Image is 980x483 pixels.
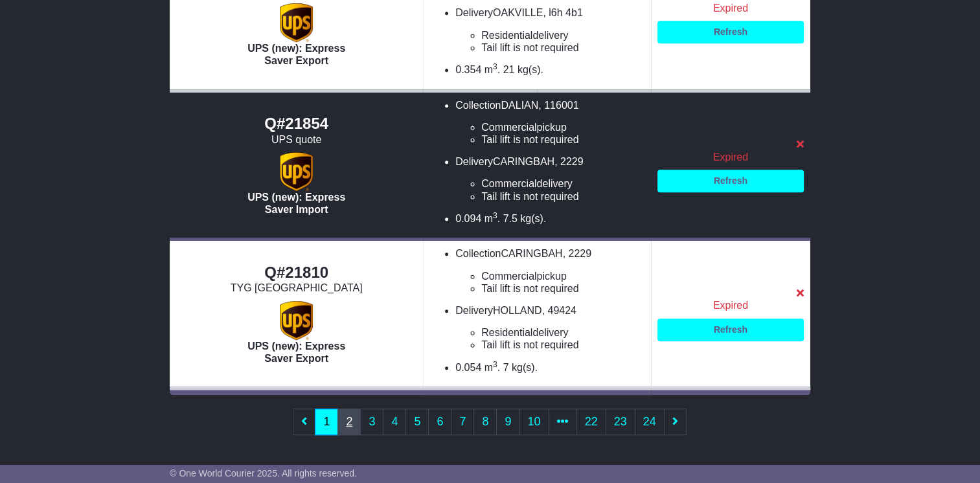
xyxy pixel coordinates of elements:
span: UPS (new): Express Saver Export [247,341,345,364]
span: Commercial [481,271,536,282]
a: Refresh [657,319,804,341]
li: Tail lift is not required [481,133,644,146]
a: 2 [337,409,361,435]
div: Q#21810 [176,264,416,282]
li: Tail lift is not required [481,282,644,295]
span: 7.5 [503,213,518,224]
span: OAKVILLE [493,7,543,18]
span: kg(s). [518,64,543,75]
a: 6 [428,409,451,435]
a: 7 [451,409,474,435]
sup: 3 [493,62,497,71]
a: 1 [315,409,338,435]
span: DALIAN [501,100,538,111]
span: Commercial [481,178,536,189]
span: , l6h 4b1 [543,7,582,18]
span: UPS (new): Express Saver Export [247,43,345,66]
a: 22 [576,409,606,435]
span: UPS (new): Express Saver Import [247,192,345,215]
span: 0.054 [455,362,481,373]
span: © One World Courier 2025. All rights reserved. [170,468,357,478]
div: Expired [657,299,804,311]
li: delivery [481,326,644,339]
span: CARINGBAH [493,156,554,167]
li: pickup [481,121,644,133]
span: 0.094 [455,213,481,224]
img: UPS (new): Express Saver Export [280,301,312,340]
li: Tail lift is not required [481,41,644,54]
li: Tail lift is not required [481,190,644,203]
a: Refresh [657,170,804,192]
div: UPS quote [176,133,416,146]
span: m . [484,362,500,373]
sup: 3 [493,211,497,220]
span: HOLLAND [493,305,542,316]
li: Tail lift is not required [481,339,644,351]
span: 0.354 [455,64,481,75]
span: m . [484,213,500,224]
li: Collection [455,99,644,146]
span: , 2229 [563,248,591,259]
span: Residential [481,327,532,338]
div: TYG [GEOGRAPHIC_DATA] [176,282,416,294]
img: UPS (new): Express Saver Export [280,3,312,42]
div: Q#21854 [176,115,416,133]
span: m . [484,64,500,75]
li: delivery [481,177,644,190]
a: 5 [405,409,429,435]
li: Delivery [455,304,644,352]
a: 3 [360,409,383,435]
span: CARINGBAH [501,248,562,259]
a: 23 [606,409,635,435]
div: Expired [657,2,804,14]
span: , 2229 [554,156,583,167]
span: kg(s). [512,362,538,373]
a: 24 [635,409,665,435]
span: 7 [503,362,509,373]
li: Delivery [455,155,644,203]
span: kg(s). [520,213,546,224]
a: 9 [496,409,519,435]
div: Expired [657,151,804,163]
a: Refresh [657,21,804,43]
span: 21 [503,64,515,75]
span: , 49424 [542,305,576,316]
li: pickup [481,270,644,282]
a: 4 [383,409,406,435]
img: UPS (new): Express Saver Import [280,152,312,191]
a: 10 [519,409,549,435]
li: Collection [455,247,644,295]
sup: 3 [493,360,497,369]
span: Residential [481,30,532,41]
span: , 116001 [538,100,578,111]
li: Delivery [455,6,644,54]
li: delivery [481,29,644,41]
a: 8 [473,409,497,435]
span: Commercial [481,122,536,133]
